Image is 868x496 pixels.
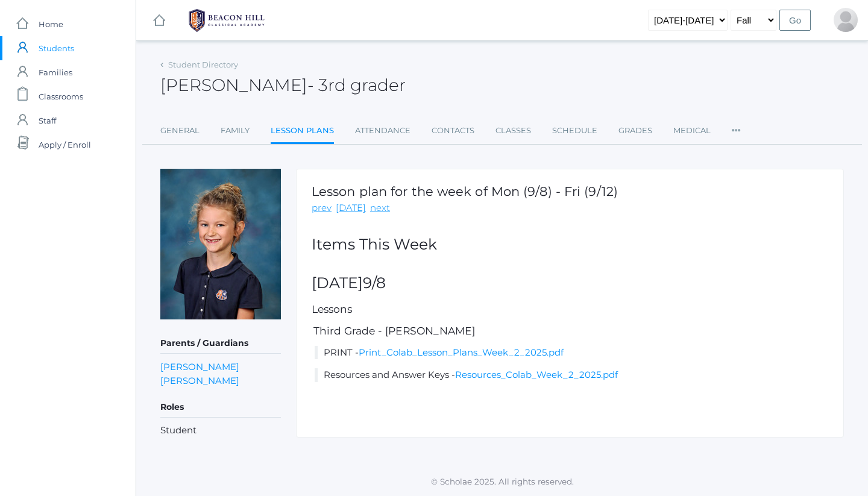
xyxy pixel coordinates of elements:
[160,169,281,319] img: Idella Long
[160,360,239,374] a: [PERSON_NAME]
[495,119,531,143] a: Classes
[160,397,281,418] h5: Roles
[455,369,618,380] a: Resources_Colab_Week_2_2025.pdf
[160,374,239,388] a: [PERSON_NAME]
[432,119,474,143] a: Contacts
[39,108,56,133] span: Staff
[312,325,828,337] h5: Third Grade - [PERSON_NAME]
[315,346,828,360] li: PRINT -
[221,119,250,143] a: Family
[160,333,281,354] h5: Parents / Guardians
[363,274,386,292] span: 9/8
[673,119,711,143] a: Medical
[39,36,74,60] span: Students
[312,201,332,215] a: prev
[160,76,406,95] h2: [PERSON_NAME]
[160,119,200,143] a: General
[39,60,72,84] span: Families
[355,119,410,143] a: Attendance
[39,133,91,157] span: Apply / Enroll
[312,275,828,292] h2: [DATE]
[312,236,828,253] h2: Items This Week
[39,12,63,36] span: Home
[336,201,366,215] a: [DATE]
[168,60,238,69] a: Student Directory
[552,119,597,143] a: Schedule
[312,184,618,198] h1: Lesson plan for the week of Mon (9/8) - Fri (9/12)
[181,5,272,36] img: BHCALogos-05-308ed15e86a5a0abce9b8dd61676a3503ac9727e845dece92d48e8588c001991.png
[136,476,868,488] p: © Scholae 2025. All rights reserved.
[315,368,828,382] li: Resources and Answer Keys -
[359,347,564,358] a: Print_Colab_Lesson_Plans_Week_2_2025.pdf
[160,424,281,438] li: Student
[618,119,652,143] a: Grades
[370,201,390,215] a: next
[307,75,406,95] span: - 3rd grader
[39,84,83,108] span: Classrooms
[271,119,334,145] a: Lesson Plans
[312,304,828,315] h5: Lessons
[779,10,811,31] input: Go
[834,8,858,32] div: Stephen Long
